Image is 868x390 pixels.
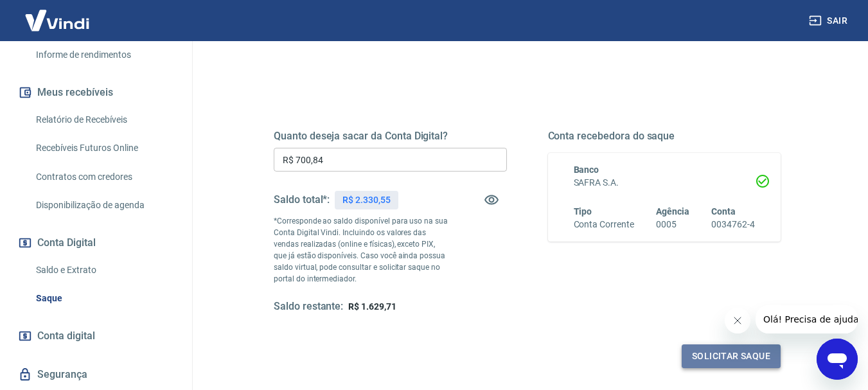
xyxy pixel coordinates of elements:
span: Conta [711,206,736,217]
a: Recebíveis Futuros Online [31,135,177,161]
h5: Saldo restante: [274,300,343,314]
button: Sair [806,9,853,33]
iframe: Mensagem da empresa [756,305,858,333]
span: Agência [656,206,689,217]
h5: Saldo total*: [274,193,330,206]
h6: 0005 [656,218,689,231]
span: Conta digital [37,327,95,345]
h6: SAFRA S.A. [574,176,756,190]
a: Contratos com credores [31,164,177,190]
a: Saldo e Extrato [31,257,177,283]
h5: Quanto deseja sacar da Conta Digital? [274,130,507,143]
a: Conta digital [15,322,177,350]
iframe: Fechar mensagem [725,308,750,333]
span: Banco [574,164,599,175]
a: Disponibilização de agenda [31,192,177,218]
a: Segurança [15,360,177,389]
a: Relatório de Recebíveis [31,107,177,133]
span: R$ 1.629,71 [348,301,396,312]
button: Solicitar saque [682,344,781,368]
span: Tipo [574,206,592,217]
p: R$ 2.330,55 [342,193,390,207]
span: Olá! Precisa de ajuda? [8,9,108,19]
a: Saque [31,285,177,312]
a: Informe de rendimentos [31,42,177,68]
h5: Conta recebedora do saque [548,130,781,143]
h6: Conta Corrente [574,218,634,231]
img: Vindi [15,1,99,40]
button: Conta Digital [15,229,177,257]
iframe: Botão para abrir a janela de mensagens [817,339,858,380]
button: Meus recebíveis [15,78,177,107]
h6: 0034762-4 [711,218,755,231]
p: *Corresponde ao saldo disponível para uso na sua Conta Digital Vindi. Incluindo os valores das ve... [274,215,448,285]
